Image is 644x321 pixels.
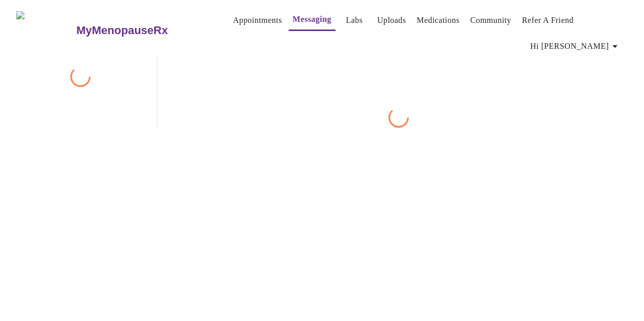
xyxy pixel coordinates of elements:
a: Community [470,13,512,27]
button: Hi [PERSON_NAME] [526,36,625,56]
a: Uploads [377,13,406,27]
a: Messaging [293,12,331,26]
img: MyMenopauseRx Logo [16,11,75,49]
button: Refer a Friend [518,10,578,31]
a: Refer a Friend [522,13,574,27]
a: MyMenopauseRx [75,13,208,48]
a: Medications [417,13,460,27]
h3: MyMenopauseRx [76,24,168,37]
button: Messaging [289,9,335,31]
button: Uploads [373,10,410,31]
button: Medications [413,10,464,31]
button: Appointments [229,10,286,31]
a: Labs [346,13,363,27]
button: Community [466,10,516,31]
a: Appointments [233,13,282,27]
button: Labs [338,10,371,31]
span: Hi [PERSON_NAME] [530,39,621,53]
